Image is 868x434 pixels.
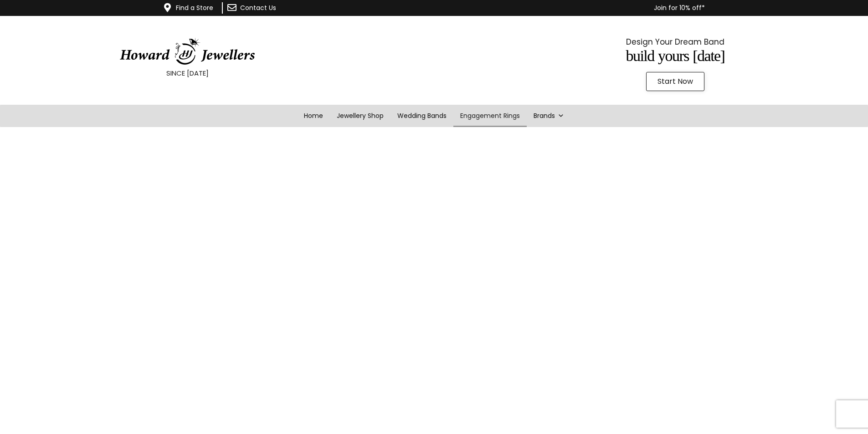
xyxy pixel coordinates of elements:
img: HowardJewellersLogo-04 [119,38,256,65]
a: Home [297,105,330,127]
a: Engagement Rings [453,105,527,127]
a: Contact Us [240,3,276,12]
a: Find a Store [176,3,213,12]
a: Brands [527,105,571,127]
a: Wedding Bands [390,105,453,127]
span: Start Now [657,78,693,85]
p: Design Your Dream Band [511,35,840,49]
a: Jewellery Shop [330,105,390,127]
a: Start Now [646,72,704,91]
span: Build Yours [DATE] [626,47,725,64]
p: Join for 10% off* [329,2,705,14]
p: SINCE [DATE] [23,67,352,79]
